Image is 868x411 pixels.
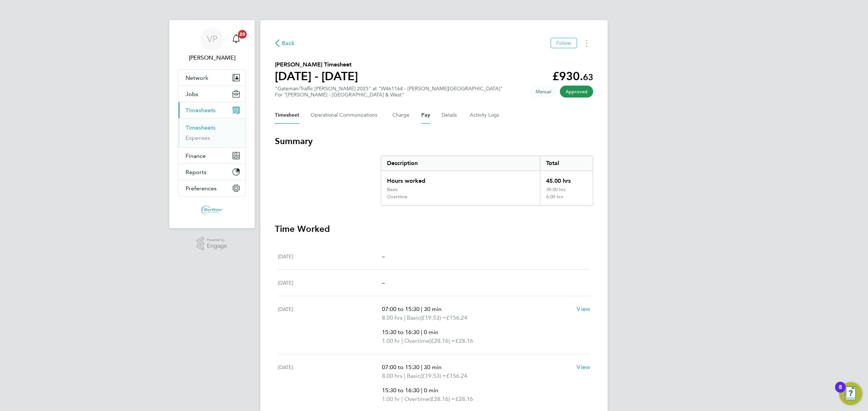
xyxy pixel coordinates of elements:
[381,156,540,170] div: Description
[229,27,243,51] a: 20
[178,180,246,196] button: Preferences
[420,314,446,321] span: (£19.53) =
[186,134,210,141] a: Expenses
[186,91,198,98] span: Jobs
[275,69,358,83] h1: [DATE] - [DATE]
[404,337,429,345] span: Overtime
[446,372,467,379] span: £156.24
[424,329,438,336] span: 0 min
[275,86,503,98] div: "Gateman/Traffic [PERSON_NAME] 2025" at "W461164 - [PERSON_NAME][GEOGRAPHIC_DATA]"
[455,395,473,402] span: £28.16
[404,372,405,379] span: |
[186,124,216,131] a: Timesheets
[186,74,208,81] span: Network
[178,148,246,164] button: Finance
[382,337,400,344] span: 1.00 hr
[401,395,403,402] span: |
[178,118,246,147] div: Timesheets
[530,86,557,98] span: This timesheet was manually created.
[207,237,227,243] span: Powered by
[540,171,593,187] div: 45.00 hrs
[186,169,207,176] span: Reports
[442,107,458,124] button: Details
[178,86,246,102] button: Jobs
[421,306,422,312] span: |
[178,53,246,62] span: Victoria Price
[275,60,358,69] h2: [PERSON_NAME] Timesheet
[282,39,295,48] span: Back
[275,107,299,124] button: Timesheet
[382,329,420,336] span: 15:30 to 16:30
[839,387,842,397] div: 8
[382,314,403,321] span: 8.00 hrs
[275,92,503,98] div: For "[PERSON_NAME] - [GEOGRAPHIC_DATA] & West"
[382,387,420,394] span: 15:30 to 16:30
[446,314,467,321] span: £156.24
[382,306,420,312] span: 07:00 to 15:30
[278,278,382,287] div: [DATE]
[178,204,246,215] a: Go to home page
[424,387,438,394] span: 0 min
[275,223,593,235] h3: Time Worked
[382,395,400,402] span: 1.00 hr
[238,30,247,39] span: 20
[540,156,593,170] div: Total
[407,372,420,380] span: Basic
[470,107,500,124] button: Activity Logs
[560,86,593,98] span: This timesheet has been approved.
[839,382,862,405] button: Open Resource Center, 8 new notifications
[207,34,217,44] span: VP
[201,204,223,215] img: bluewaterwales-logo-retina.png
[583,72,593,82] span: 63
[421,329,422,336] span: |
[421,387,422,394] span: |
[381,171,540,187] div: Hours worked
[186,107,216,114] span: Timesheets
[275,135,593,147] h3: Summary
[429,395,455,402] span: (£28.16) =
[580,38,593,49] button: Timesheets Menu
[382,253,385,260] span: –
[429,337,455,344] span: (£28.16) =
[550,38,577,48] button: Follow
[381,156,593,206] div: Summary
[387,194,407,200] div: Overtime
[424,306,442,312] span: 30 min
[278,363,382,403] div: [DATE]
[311,107,381,124] button: Operational Communications
[576,363,590,372] a: View
[278,252,382,261] div: [DATE]
[401,337,403,344] span: |
[178,102,246,118] button: Timesheets
[275,39,295,48] button: Back
[556,40,571,46] span: Follow
[576,305,590,313] a: View
[421,107,430,124] button: Pay
[382,364,420,371] span: 07:00 to 15:30
[404,395,429,403] span: Overtime
[178,164,246,180] button: Reports
[186,152,206,159] span: Finance
[576,306,590,312] span: View
[421,364,422,371] span: |
[392,107,410,124] button: Charge
[382,279,385,286] span: –
[207,243,227,249] span: Engage
[197,237,227,251] a: Powered byEngage
[455,337,473,344] span: £28.16
[420,372,446,379] span: (£19.53) =
[178,70,246,86] button: Network
[552,69,593,83] app-decimal: £930.
[540,194,593,205] div: 6.00 hrs
[387,187,398,192] div: Basic
[382,372,403,379] span: 8.00 hrs
[576,364,590,371] span: View
[278,305,382,345] div: [DATE]
[169,20,255,228] nav: Main navigation
[404,314,405,321] span: |
[186,185,217,192] span: Preferences
[540,187,593,194] div: 39.00 hrs
[178,27,246,62] a: VP[PERSON_NAME]
[407,313,420,322] span: Basic
[424,364,442,371] span: 30 min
